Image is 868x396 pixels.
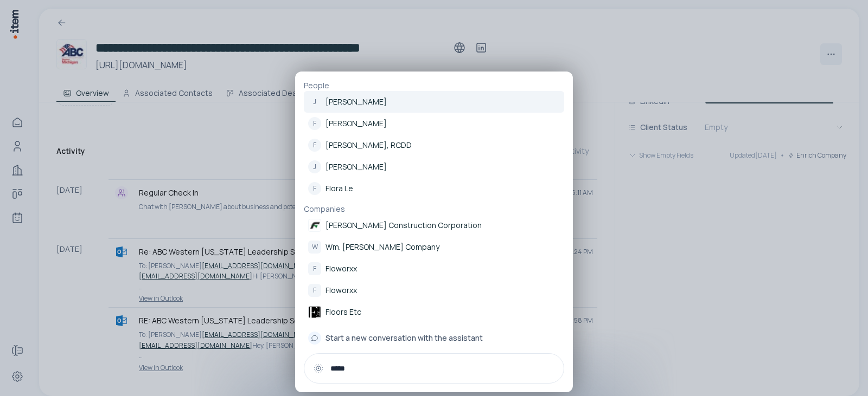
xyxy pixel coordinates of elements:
a: J[PERSON_NAME] [304,91,564,113]
p: Floors Etc [325,307,361,317]
p: Companies [304,204,564,215]
p: [PERSON_NAME] [325,161,387,172]
p: Floworxx [325,263,357,274]
button: Start a new conversation with the assistant [304,327,564,349]
div: F [308,117,321,130]
div: J [308,95,321,108]
p: Wm. [PERSON_NAME] Company [325,242,439,252]
a: Floors Etc [304,301,564,323]
a: FFloworxx [304,280,564,301]
div: J [308,160,321,173]
div: F [308,139,321,152]
a: FFlora Le [304,178,564,199]
img: Floors Etc [308,306,321,319]
p: People [304,80,564,91]
a: WWm. [PERSON_NAME] Company [304,236,564,258]
p: [PERSON_NAME] Construction Corporation [325,220,482,231]
div: F [308,284,321,297]
a: F[PERSON_NAME], RCDD [304,134,564,156]
div: W [308,241,321,254]
p: [PERSON_NAME] [325,96,387,107]
p: [PERSON_NAME], RCDD [325,140,412,151]
span: Start a new conversation with the assistant [325,333,483,343]
a: FFloworxx [304,258,564,280]
p: Flora Le [325,183,353,194]
a: J[PERSON_NAME] [304,156,564,178]
img: Floyd Construction Corporation [308,219,321,232]
p: [PERSON_NAME] [325,118,387,129]
div: PeopleJ[PERSON_NAME]F[PERSON_NAME]F[PERSON_NAME], RCDDJ[PERSON_NAME]FFlora LeCompaniesFloyd Const... [295,72,573,392]
p: Floworxx [325,285,357,296]
div: F [308,262,321,275]
a: [PERSON_NAME] Construction Corporation [304,215,564,236]
a: F[PERSON_NAME] [304,113,564,134]
div: F [308,182,321,195]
